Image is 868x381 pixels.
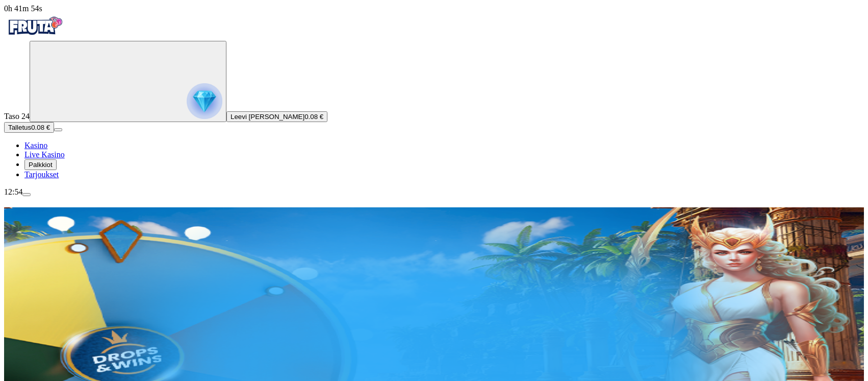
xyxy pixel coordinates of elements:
button: menu [54,128,62,131]
a: poker-chip iconLive Kasino [24,150,65,159]
span: 0.08 € [31,124,50,131]
span: 0.08 € [304,113,323,121]
span: 12:54 [4,187,22,196]
button: Talletusplus icon0.08 € [4,122,54,133]
button: menu [22,193,31,196]
span: Leevi [PERSON_NAME] [231,113,304,121]
span: Kasino [24,141,47,150]
button: reward iconPalkkiot [24,159,57,170]
span: user session time [4,4,42,13]
img: reward progress [187,83,222,119]
span: Live Kasino [24,150,65,159]
span: Talletus [8,124,31,131]
img: Fruta [4,13,65,39]
span: Taso 24 [4,112,30,121]
button: Leevi [PERSON_NAME]0.08 € [226,111,327,122]
span: Tarjoukset [24,170,59,179]
a: Fruta [4,32,65,40]
button: reward progress [30,41,226,122]
nav: Primary [4,13,864,179]
a: diamond iconKasino [24,141,47,150]
a: gift-inverted iconTarjoukset [24,170,59,179]
span: Palkkiot [29,161,53,169]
